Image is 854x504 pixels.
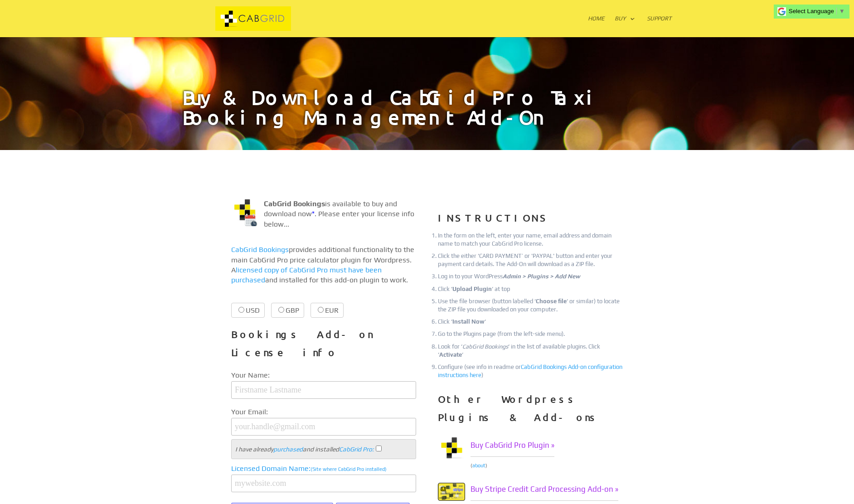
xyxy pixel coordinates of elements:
[452,318,485,325] strong: Install Now
[588,15,605,37] a: Home
[311,303,344,318] label: EUR
[339,446,372,453] a: CabGrid Pro
[438,209,623,232] h3: INSTRUCTIONS
[231,245,289,254] a: CabGrid Bookings
[231,381,416,399] input: Firstname Lastname
[438,252,623,268] li: Click the either ‘CARD PAYMENT’ or 'PAYPAL' button and enter your payment card details. The Add-O...
[438,318,623,326] li: Click ‘ ‘
[182,87,672,150] h1: Buy & Download CabGrid Pro Taxi Booking Management Add-On
[438,363,623,379] li: Configure (see info in readme or )
[438,330,623,338] li: Go to the Plugins page (from the left-side menu).
[471,434,554,457] a: Buy CabGrid Pro Plugin »
[438,285,623,293] li: Click ‘ ‘ at top
[231,325,416,366] h3: Bookings Add-on License info
[231,266,382,284] a: licensed copy of CabGrid Pro must have been purchased
[231,406,416,418] label: Your Email:
[273,446,303,453] a: purchased
[438,343,623,359] li: Look for ‘ ‘ in the list of available plugins. Click ‘ ‘
[438,390,623,431] h3: Other Wordpress Plugins & Add-ons
[184,6,322,31] img: CabGrid
[264,199,325,208] strong: CabGrid Bookings
[318,307,324,313] input: EUR
[231,199,258,226] img: Taxi Booking Wordpress Plugin
[615,15,635,37] a: Buy
[471,463,487,468] span: ( )
[462,343,508,350] em: CabGrid Bookings
[789,8,834,15] span: Select Language
[438,363,622,378] a: CabGrid Bookings Add-on configuration instructions here
[231,418,416,436] input: your.handle@gmail.com
[438,232,623,248] li: In the form on the left, enter your name, email address and domain name to match your CabGrid Pro...
[647,15,672,37] a: Support
[439,351,462,358] strong: Activate
[372,446,374,453] a: :
[231,199,416,237] p: is available to buy and download now . Please enter your license info below...
[471,478,618,501] a: Buy Stripe Credit Card Processing Add-on »
[231,245,416,293] p: provides additional functionality to the main CabGrid Pro price calculator plugin for Wordpress. ...
[231,463,416,475] label: Licensed Domain Name:
[311,466,387,472] span: (Site where CabGrid Pro installed)
[789,8,845,15] a: Select Language​
[271,303,304,318] label: GBP
[452,286,492,292] strong: Upload Plugin
[231,369,416,381] label: Your Name:
[472,463,485,468] a: about
[839,8,845,15] span: ▼
[438,272,623,281] li: Log in to your WordPress
[438,297,623,314] li: Use the file browser (button labelled ‘ ‘ or similar) to locate the ZIP file you downloaded on yo...
[278,307,284,313] input: GBP
[231,303,265,318] label: USD
[503,273,580,280] em: Admin > Plugins > Add New
[235,446,374,453] label: I have already and installed
[231,475,416,492] input: mywebsite.com
[238,307,244,313] input: USD
[438,434,465,461] img: CabGrid Wordpress Plugin
[536,298,567,305] strong: Choose file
